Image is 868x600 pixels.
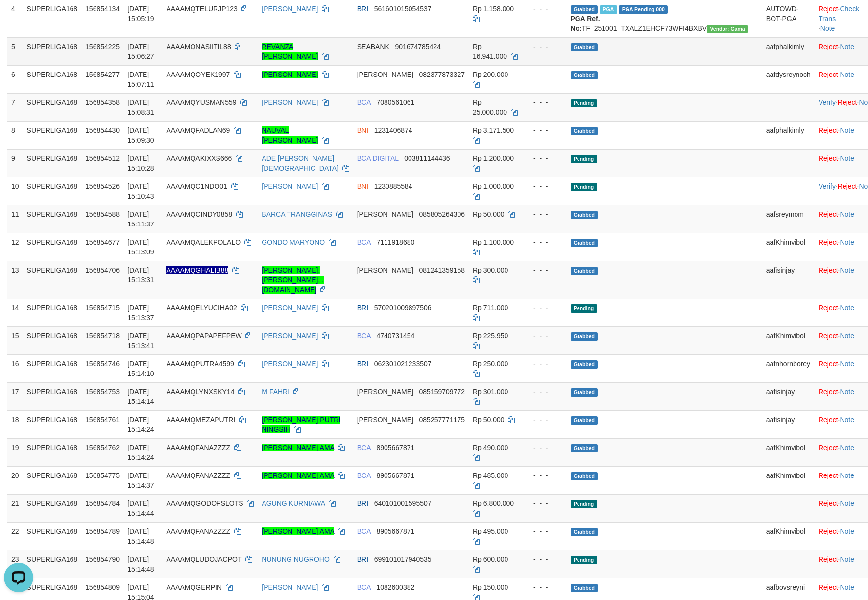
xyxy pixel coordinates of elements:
[840,555,854,563] a: Note
[473,126,514,134] span: Rp 3.171.500
[166,182,227,190] span: AAAAMQC1NDO01
[85,99,120,106] span: 156854358
[85,304,120,312] span: 156854715
[23,438,82,466] td: SUPERLIGA168
[419,266,465,274] span: Copy 081241359158 to clipboard
[571,183,597,191] span: Pending
[473,304,508,312] span: Rp 711.000
[473,210,505,218] span: Rp 50.000
[4,4,33,33] button: Open LiveChat chat widget
[7,121,23,149] td: 8
[262,71,318,78] a: [PERSON_NAME]
[526,265,563,275] div: - - -
[127,416,154,433] span: [DATE] 15:14:24
[357,388,413,396] span: [PERSON_NAME]
[7,261,23,299] td: 13
[376,332,414,340] span: Copy 4740731454 to clipboard
[473,332,508,340] span: Rp 225.950
[7,299,23,326] td: 14
[819,210,838,218] a: Reject
[473,71,508,78] span: Rp 200.000
[262,416,340,433] a: [PERSON_NAME] PUTRI NINGSIH
[262,583,318,591] a: [PERSON_NAME]
[707,25,748,33] span: Vendor URL: https://trx31.1velocity.biz
[571,528,598,536] span: Grabbed
[85,154,120,162] span: 156854512
[526,554,563,564] div: - - -
[395,43,441,50] span: Copy 901674785424 to clipboard
[526,471,563,480] div: - - -
[7,37,23,65] td: 5
[85,5,120,13] span: 156854134
[23,121,82,149] td: SUPERLIGA168
[262,304,318,312] a: [PERSON_NAME]
[840,332,854,340] a: Note
[473,500,514,507] span: Rp 6.800.000
[838,182,857,190] a: Reject
[23,326,82,354] td: SUPERLIGA168
[85,388,120,396] span: 156854753
[419,71,465,78] span: Copy 082377873327 to clipboard
[473,182,514,190] span: Rp 1.000.000
[357,416,413,424] span: [PERSON_NAME]
[23,466,82,494] td: SUPERLIGA168
[23,93,82,121] td: SUPERLIGA168
[262,238,325,246] a: GONDO MARYONO
[127,43,154,60] span: [DATE] 15:06:27
[473,360,508,368] span: Rp 250.000
[23,354,82,382] td: SUPERLIGA168
[166,500,243,507] span: AAAAMQGODOFSLOTS
[819,500,838,507] a: Reject
[819,583,838,591] a: Reject
[762,410,815,438] td: aafisinjay
[819,388,838,396] a: Reject
[840,238,854,246] a: Note
[374,182,412,190] span: Copy 1230885584 to clipboard
[7,233,23,261] td: 12
[840,43,854,50] a: Note
[473,388,508,396] span: Rp 301.000
[7,522,23,550] td: 22
[127,304,154,322] span: [DATE] 15:13:37
[7,354,23,382] td: 16
[762,354,815,382] td: aafnhornborey
[762,438,815,466] td: aafKhimvibol
[127,210,154,228] span: [DATE] 15:11:37
[23,177,82,205] td: SUPERLIGA168
[571,416,598,425] span: Grabbed
[127,360,154,377] span: [DATE] 15:14:10
[357,154,399,162] span: BCA DIGITAL
[262,527,334,535] a: [PERSON_NAME] AMA
[840,527,854,535] a: Note
[23,205,82,233] td: SUPERLIGA168
[840,154,854,162] a: Note
[526,331,563,341] div: - - -
[357,71,413,78] span: [PERSON_NAME]
[819,182,836,190] a: Verify
[166,71,230,78] span: AAAAMQOYEK1997
[7,550,23,578] td: 23
[23,410,82,438] td: SUPERLIGA168
[819,126,838,134] a: Reject
[262,210,332,218] a: BARCA TRANGGINAS
[819,360,838,368] a: Reject
[127,5,154,23] span: [DATE] 15:05:19
[357,332,371,340] span: BCA
[526,359,563,369] div: - - -
[23,550,82,578] td: SUPERLIGA168
[127,71,154,88] span: [DATE] 15:07:11
[571,388,598,397] span: Grabbed
[262,388,289,396] a: M FAHRI
[127,238,154,256] span: [DATE] 15:13:09
[23,382,82,410] td: SUPERLIGA168
[127,527,154,545] span: [DATE] 15:14:48
[7,466,23,494] td: 20
[473,154,514,162] span: Rp 1.200.000
[820,25,835,32] a: Note
[85,472,120,479] span: 156854775
[262,126,318,144] a: NAUVAL [PERSON_NAME]
[571,239,598,247] span: Grabbed
[23,522,82,550] td: SUPERLIGA168
[85,43,120,50] span: 156854225
[819,472,838,479] a: Reject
